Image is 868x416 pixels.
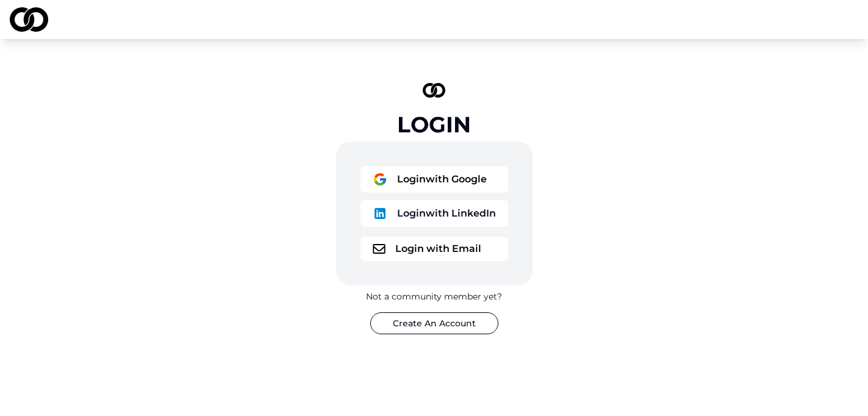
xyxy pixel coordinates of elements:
[360,237,508,261] button: logoLogin with Email
[397,112,471,137] div: Login
[373,206,387,221] img: logo
[373,172,387,187] img: logo
[423,83,446,98] img: logo
[373,244,386,254] img: logo
[10,7,48,32] img: logo
[370,312,498,334] button: Create An Account
[360,166,508,193] button: logoLoginwith Google
[366,290,502,303] div: Not a community member yet?
[360,200,508,227] button: logoLoginwith LinkedIn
